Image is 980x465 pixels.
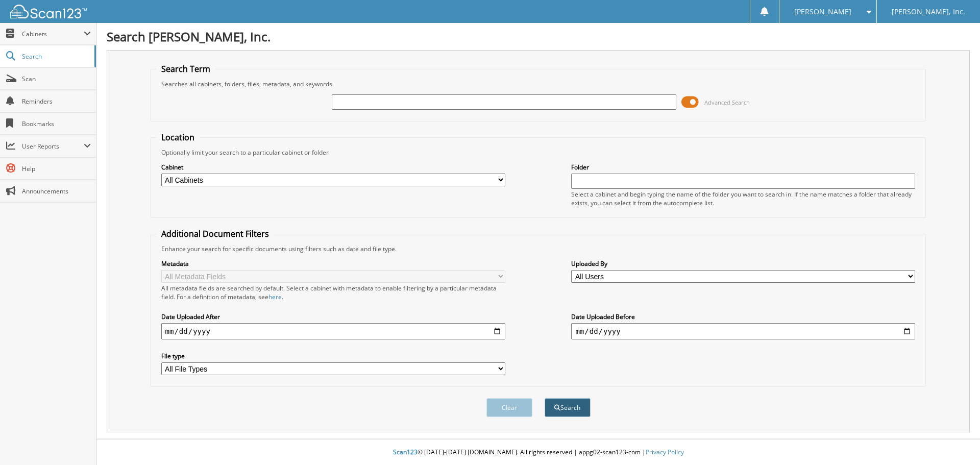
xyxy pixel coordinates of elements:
label: Date Uploaded After [161,312,505,321]
span: Announcements [22,187,91,195]
span: Advanced Search [704,99,750,106]
label: Metadata [161,259,505,268]
label: Cabinet [161,163,505,172]
span: Bookmarks [22,119,91,128]
span: Scan [22,75,91,83]
span: Scan123 [393,448,418,456]
h1: Search [PERSON_NAME], Inc. [107,28,970,45]
span: [PERSON_NAME] [794,9,851,15]
div: Searches all cabinets, folders, files, metadata, and keywords [156,80,921,88]
button: Clear [486,398,532,417]
label: Date Uploaded Before [571,312,915,321]
a: Privacy Policy [646,448,684,456]
span: Help [22,164,91,173]
span: [PERSON_NAME], Inc. [892,9,965,15]
input: end [571,323,915,339]
div: © [DATE]-[DATE] [DOMAIN_NAME]. All rights reserved | appg02-scan123-com | [96,440,980,465]
iframe: Chat Widget [929,416,980,465]
legend: Location [156,132,200,143]
input: start [161,323,505,339]
button: Search [545,398,591,417]
label: File type [161,352,505,360]
legend: Additional Document Filters [156,228,274,239]
span: User Reports [22,142,84,151]
label: Uploaded By [571,259,915,268]
div: All metadata fields are searched by default. Select a cabinet with metadata to enable filtering b... [161,284,505,301]
legend: Search Term [156,63,215,75]
div: Optionally limit your search to a particular cabinet or folder [156,148,921,157]
label: Folder [571,163,915,172]
span: Reminders [22,97,91,106]
span: Cabinets [22,30,84,38]
div: Enhance your search for specific documents using filters such as date and file type. [156,244,921,253]
img: scan123-logo-white.svg [10,5,87,18]
div: Select a cabinet and begin typing the name of the folder you want to search in. If the name match... [571,190,915,207]
a: here [268,292,282,301]
span: Search [22,52,89,61]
